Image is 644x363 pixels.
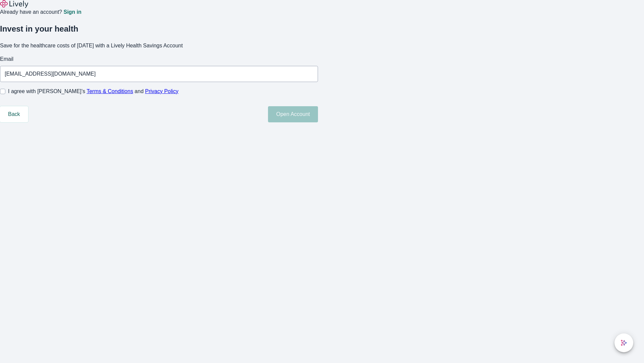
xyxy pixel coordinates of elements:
svg: Lively AI Assistant [621,339,627,346]
a: Privacy Policy [145,88,179,94]
span: I agree with [PERSON_NAME]’s and [8,87,178,95]
a: Sign in [63,9,81,15]
a: Terms & Conditions [87,88,133,94]
button: chat [614,333,633,352]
